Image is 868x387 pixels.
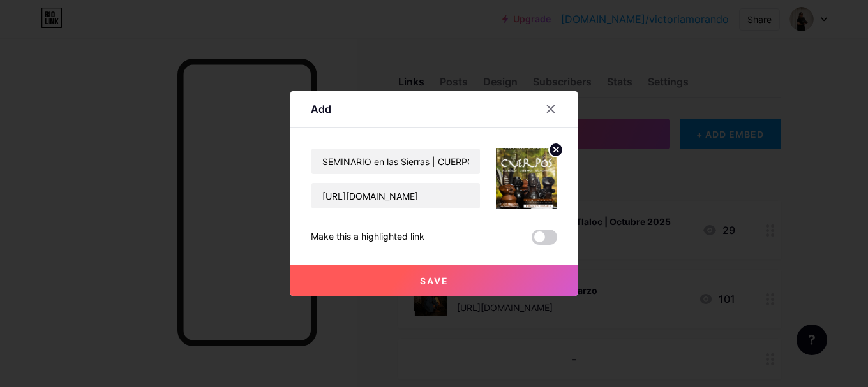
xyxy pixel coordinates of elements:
[311,230,424,245] div: Make this a highlighted link
[290,265,578,296] button: Save
[496,148,557,209] img: link_thumbnail
[420,275,449,286] span: Save
[311,183,480,208] input: URL
[311,149,480,174] input: Title
[311,101,331,117] div: Add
